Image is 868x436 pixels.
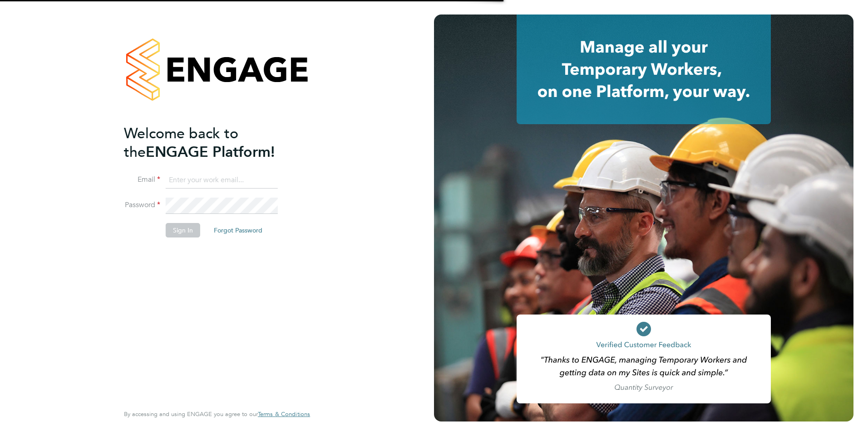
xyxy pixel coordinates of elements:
label: Email [124,175,160,184]
span: By accessing and using ENGAGE you agree to our [124,410,310,418]
span: Terms & Conditions [258,410,310,418]
input: Enter your work email... [166,172,278,189]
h2: ENGAGE Platform! [124,124,301,161]
a: Terms & Conditions [258,411,310,418]
span: Welcome back to the [124,125,238,161]
button: Sign In [166,223,200,237]
label: Password [124,200,160,210]
button: Forgot Password [207,223,270,237]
